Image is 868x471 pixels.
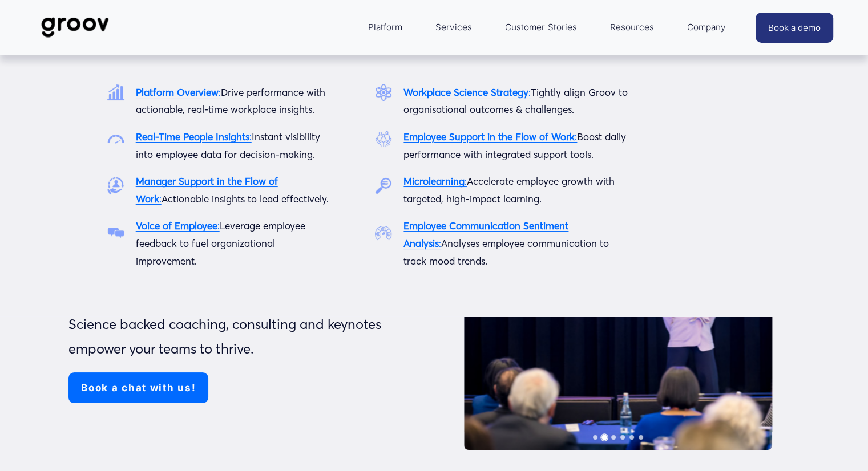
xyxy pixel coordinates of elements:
[756,13,833,43] a: Book a demo
[136,86,221,98] a: Platform Overview:
[136,84,330,119] p: Drive performance with actionable, real-time workplace insights.
[403,173,632,208] p: Accelerate employee growth with targeted, high-impact learning.
[604,14,659,41] a: folder dropdown
[136,131,249,143] strong: Real-Time People Insights
[136,128,330,163] p: Instant visibility into employee data for decision-making.
[136,220,217,232] strong: Voice of Employee
[35,9,115,46] img: Groov | Workplace Science Platform | Unlock Performance | Drive Results
[136,175,278,205] strong: Manager Support in the Flow of Work
[403,128,632,163] p: Boost daily performance with integrated support tools.
[136,86,219,98] strong: Platform Overview
[403,86,531,98] a: Workplace Science Strategy:
[403,175,467,187] a: Microlearning:
[403,217,632,270] p: Analyses employee communication to track mood trends.
[687,19,725,35] span: Company
[403,84,632,119] p: Tightly align Groov to organisational outcomes & challenges.
[136,173,330,208] p: Actionable insights to lead effectively.
[403,131,575,143] strong: Employee Support in the Flow of Work
[368,19,402,35] span: Platform
[609,19,653,35] span: Resources
[136,131,252,143] a: Real-Time People Insights:
[362,14,408,41] a: folder dropdown
[136,175,278,205] a: Manager Support in the Flow of Work:
[499,14,582,41] a: Customer Stories
[681,14,731,41] a: folder dropdown
[403,175,465,187] strong: Microlearning
[403,220,568,249] a: Employee Communication Sentiment Analysis:
[136,217,330,270] p: Leverage employee feedback to fuel organizational improvement.
[403,131,577,143] a: Employee Support in the Flow of Work:
[403,86,528,98] strong: Workplace Science Strategy
[136,220,220,232] a: Voice of Employee:
[430,14,478,41] a: Services
[403,220,568,249] strong: Employee Communication Sentiment Analysis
